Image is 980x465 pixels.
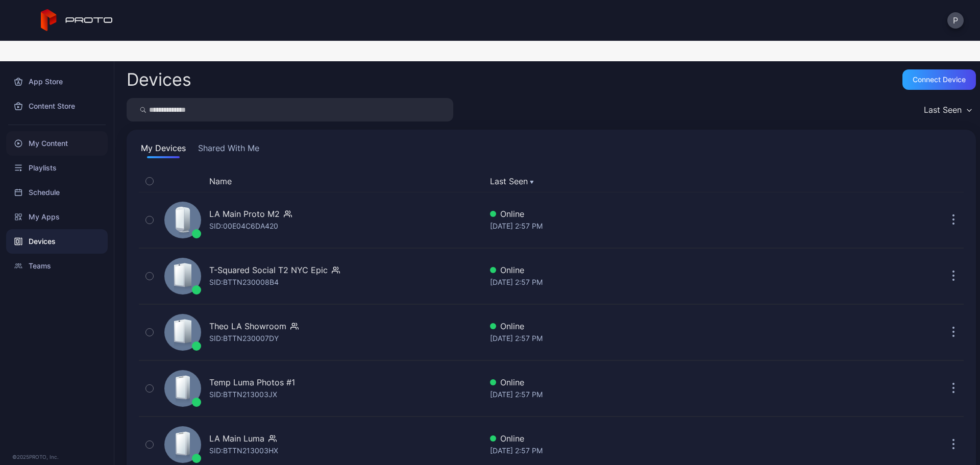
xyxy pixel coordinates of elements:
div: [DATE] 2:57 PM [490,332,835,345]
div: SID: BTTN230007DY [209,332,279,345]
div: LA Main Proto M2 [209,208,280,220]
button: Last Seen [919,98,976,121]
div: Last Seen [924,105,962,115]
div: Online [490,376,835,388]
div: Online [490,432,835,445]
a: Devices [6,229,108,254]
div: Online [490,208,835,220]
div: Connect device [913,76,966,84]
h2: Devices [127,70,191,89]
button: Connect device [902,69,976,90]
a: Content Store [6,94,108,118]
a: Playlists [6,156,108,180]
div: Online [490,320,835,332]
div: [DATE] 2:57 PM [490,276,835,288]
div: SID: BTTN213003HX [209,445,278,457]
a: Teams [6,254,108,278]
div: [DATE] 2:57 PM [490,445,835,457]
div: [DATE] 2:57 PM [490,220,835,232]
div: Theo LA Showroom [209,320,286,332]
button: My Devices [139,142,188,158]
div: © 2025 PROTO, Inc. [12,453,102,461]
div: Temp Luma Photos #1 [209,376,295,388]
div: Options [943,175,964,187]
button: Last Seen [490,175,831,187]
div: SID: BTTN213003JX [209,388,277,401]
div: [DATE] 2:57 PM [490,388,835,401]
div: SID: 00E04C6DA420 [209,220,278,232]
button: Shared With Me [196,142,261,158]
button: Name [209,175,232,187]
button: P [947,12,964,29]
a: Schedule [6,180,108,205]
div: Online [490,264,835,276]
a: My Content [6,131,108,156]
div: LA Main Luma [209,432,264,445]
div: Update Device [839,175,931,187]
a: My Apps [6,205,108,229]
div: T-Squared Social T2 NYC Epic [209,264,328,276]
div: SID: BTTN230008B4 [209,276,279,288]
a: App Store [6,69,108,94]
